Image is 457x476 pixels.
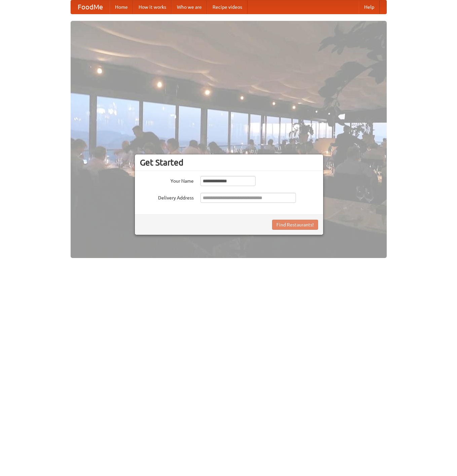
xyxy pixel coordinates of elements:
[272,220,318,230] button: Find Restaurants!
[140,176,194,184] label: Your Name
[110,0,133,14] a: Home
[133,0,172,14] a: How it works
[172,0,207,14] a: Who we are
[71,0,110,14] a: FoodMe
[359,0,380,14] a: Help
[140,157,318,168] h3: Get Started
[207,0,247,14] a: Recipe videos
[140,193,194,201] label: Delivery Address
